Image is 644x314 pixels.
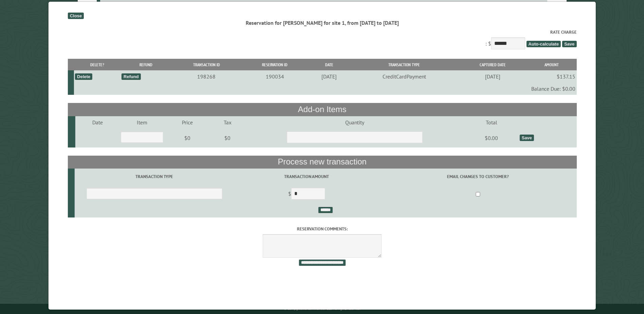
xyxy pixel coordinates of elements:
[68,29,576,51] div: : $
[210,116,245,128] td: Tax
[75,116,120,128] td: Date
[235,173,378,180] label: Transaction Amount
[325,1,435,20] td: [PERSON_NAME]
[121,73,141,80] div: Refund
[350,59,458,71] th: Transaction Type
[234,185,379,204] td: $
[171,59,241,71] th: Transaction ID
[75,173,233,180] label: Transaction Type
[68,103,576,116] th: Add-on Items
[380,173,575,180] label: Email changes to customer?
[74,83,576,95] td: Balance Due: $0.00
[308,70,350,83] td: [DATE]
[68,156,576,169] th: Process new transaction
[458,59,527,71] th: Captured Date
[120,59,171,71] th: Refund
[562,41,576,47] span: Save
[527,70,576,83] td: $137.15
[164,128,210,147] td: $0
[68,13,84,19] div: Close
[171,70,241,83] td: 198268
[350,70,458,83] td: CreditCardPayment
[526,41,561,47] span: Auto-calculate
[120,116,164,128] td: Item
[458,70,527,83] td: [DATE]
[284,307,361,311] small: © Campground Commander LLC. All rights reserved.
[68,226,576,232] label: Reservation comments:
[74,59,120,71] th: Delete?
[210,128,245,147] td: $0
[462,1,504,20] td: $0.00
[464,116,518,128] td: Total
[241,70,308,83] td: 190034
[245,116,464,128] td: Quantity
[237,1,325,20] td: 28ft, 0 slides
[435,1,462,20] td: $1055.00
[527,59,576,71] th: Amount
[308,59,350,71] th: Date
[164,116,210,128] td: Price
[68,19,576,27] div: Reservation for [PERSON_NAME] for site 1, from [DATE] to [DATE]
[519,135,534,141] div: Save
[68,29,576,35] label: Rate Charge
[464,128,518,147] td: $0.00
[75,73,92,80] div: Delete
[241,59,308,71] th: Reservation ID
